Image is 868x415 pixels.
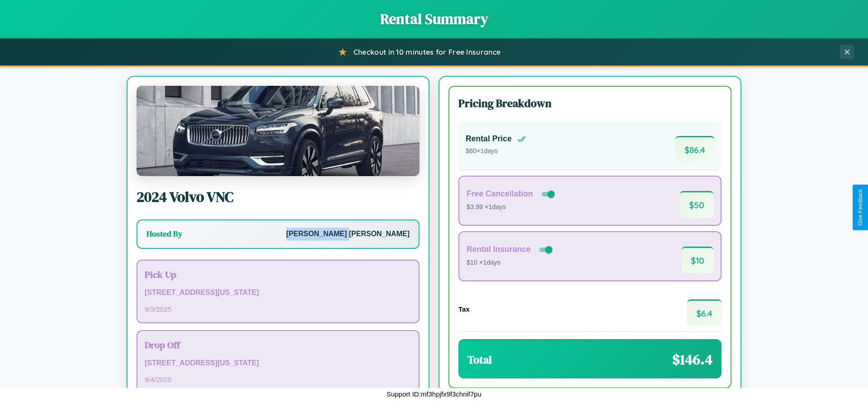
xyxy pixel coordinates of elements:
[387,388,481,400] p: Support ID: mf3hpjfx9f3chnif7pu
[675,136,714,163] span: $ 86.4
[286,228,410,241] p: [PERSON_NAME] [PERSON_NAME]
[354,47,500,56] span: Checkout in 10 minutes for Free Insurance
[145,268,411,281] h3: Pick Up
[682,247,713,273] span: $ 10
[467,201,557,213] p: $3.99 × 1 days
[137,86,420,176] img: Volvo VNC
[145,373,411,386] p: 9 / 4 / 2025
[9,9,859,29] h1: Rental Summary
[145,338,411,351] h3: Drop Off
[857,189,863,226] div: Give Feedback
[145,357,411,370] p: [STREET_ADDRESS][US_STATE]
[467,257,554,269] p: $10 × 1 days
[466,134,512,144] h4: Rental Price
[145,286,411,299] p: [STREET_ADDRESS][US_STATE]
[687,299,722,326] span: $ 6.4
[680,191,713,218] span: $ 50
[467,189,533,199] h4: Free Cancellation
[145,303,411,315] p: 9 / 3 / 2025
[458,96,722,111] h3: Pricing Breakdown
[467,245,531,254] h4: Rental Insurance
[467,352,492,367] h3: Total
[146,228,182,239] h3: Hosted By
[672,350,712,369] span: $ 146.4
[458,305,470,313] h4: Tax
[137,187,420,207] h2: 2024 Volvo VNC
[466,145,526,157] p: $ 80 × 1 days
